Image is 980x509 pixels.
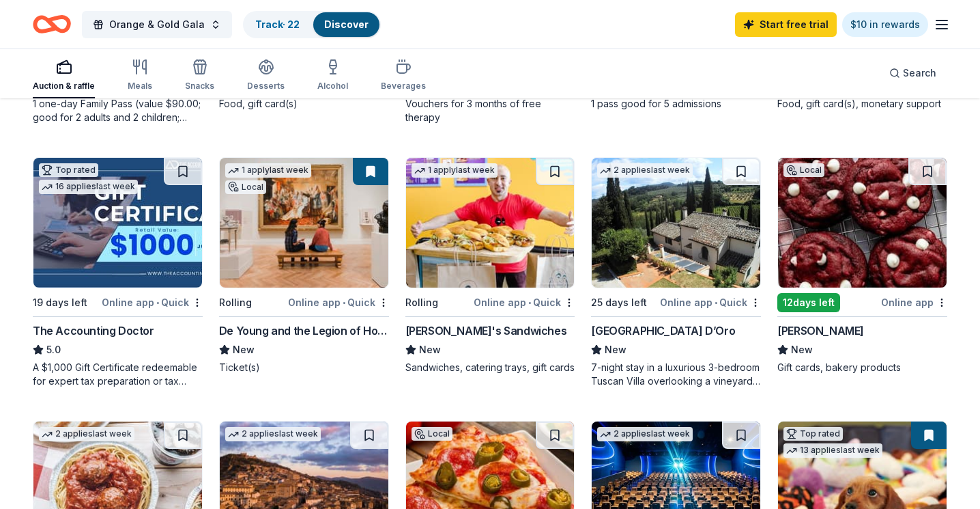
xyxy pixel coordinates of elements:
[33,8,71,40] a: Home
[324,18,369,30] a: Discover
[185,81,214,92] div: Snacks
[219,157,389,374] a: Image for De Young and the Legion of Honors1 applylast weekLocalRollingOnline app•QuickDe Young a...
[219,361,389,374] div: Ticket(s)
[33,97,203,124] div: 1 one-day Family Pass (value $90.00; good for 2 adults and 2 children; parking is included)
[878,59,947,87] button: Search
[591,361,761,388] div: 7-night stay in a luxurious 3-bedroom Tuscan Villa overlooking a vineyard and the ancient walled ...
[881,294,947,311] div: Online app
[405,97,575,124] div: Vouchers for 3 months of free therapy
[39,427,134,441] div: 2 applies last week
[82,11,232,38] button: Orange & Gold Gala
[777,97,947,111] div: Food, gift card(s), monetary support
[33,361,203,388] div: A $1,000 Gift Certificate redeemable for expert tax preparation or tax resolution services—recipi...
[778,158,947,288] img: Image for Le Boulanger
[33,158,202,288] img: Image for The Accounting Doctor
[591,97,761,111] div: 1 pass good for 5 admissions
[783,163,824,177] div: Local
[381,53,426,98] button: Beverages
[156,297,159,308] span: •
[243,11,381,38] button: Track· 22Discover
[406,158,575,288] img: Image for Ike's Sandwiches
[405,361,575,374] div: Sandwiches, catering trays, gift cards
[597,163,693,178] div: 2 applies last week
[592,158,760,288] img: Image for Villa Sogni D’Oro
[39,163,98,177] div: Top rated
[233,342,255,358] span: New
[777,157,947,374] a: Image for Le BoulangerLocal12days leftOnline app[PERSON_NAME]NewGift cards, bakery products
[735,12,837,37] a: Start free trial
[33,294,87,311] div: 19 days left
[605,342,626,358] span: New
[412,427,452,441] div: Local
[903,65,936,81] span: Search
[777,322,864,339] div: [PERSON_NAME]
[39,180,138,194] div: 16 applies last week
[405,322,567,339] div: [PERSON_NAME]'s Sandwiches
[33,53,95,98] button: Auction & raffle
[247,81,285,92] div: Desserts
[219,294,252,311] div: Rolling
[225,163,311,178] div: 1 apply last week
[591,294,647,311] div: 25 days left
[412,163,498,178] div: 1 apply last week
[783,443,882,458] div: 13 applies last week
[343,297,345,308] span: •
[317,81,348,92] div: Alcohol
[185,53,214,98] button: Snacks
[33,322,154,339] div: The Accounting Doctor
[597,427,693,441] div: 2 applies last week
[247,53,285,98] button: Desserts
[102,294,203,311] div: Online app Quick
[528,297,531,308] span: •
[46,342,61,358] span: 5.0
[777,293,840,312] div: 12 days left
[381,81,426,92] div: Beverages
[128,53,152,98] button: Meals
[33,81,95,92] div: Auction & raffle
[255,18,300,30] a: Track· 22
[33,157,203,388] a: Image for The Accounting DoctorTop rated16 applieslast week19 days leftOnline app•QuickThe Accoun...
[225,427,321,441] div: 2 applies last week
[128,81,152,92] div: Meals
[219,97,389,111] div: Food, gift card(s)
[219,322,389,339] div: De Young and the Legion of Honors
[288,294,389,311] div: Online app Quick
[474,294,575,311] div: Online app Quick
[591,322,735,339] div: [GEOGRAPHIC_DATA] D’Oro
[109,16,205,33] span: Orange & Gold Gala
[419,342,441,358] span: New
[842,12,928,37] a: $10 in rewards
[660,294,761,311] div: Online app Quick
[791,342,813,358] span: New
[220,158,388,288] img: Image for De Young and the Legion of Honors
[591,157,761,388] a: Image for Villa Sogni D’Oro2 applieslast week25 days leftOnline app•Quick[GEOGRAPHIC_DATA] D’OroN...
[777,361,947,374] div: Gift cards, bakery products
[405,157,575,374] a: Image for Ike's Sandwiches1 applylast weekRollingOnline app•Quick[PERSON_NAME]'s SandwichesNewSan...
[783,427,843,441] div: Top rated
[715,297,717,308] span: •
[405,294,438,311] div: Rolling
[317,53,348,98] button: Alcohol
[225,180,266,194] div: Local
